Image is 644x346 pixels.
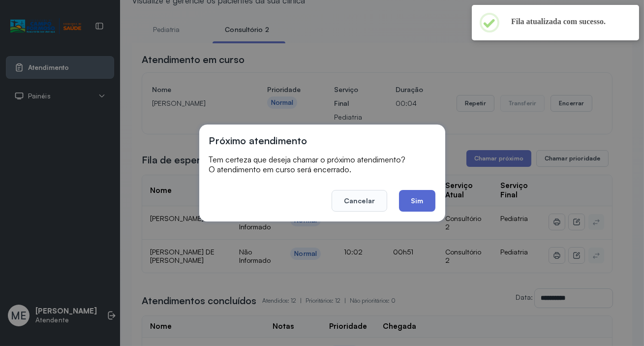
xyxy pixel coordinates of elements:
p: Tem certeza que deseja chamar o próximo atendimento? [209,155,435,164]
h2: Fila atualizada com sucesso. [511,17,623,27]
button: Sim [399,190,435,212]
h3: Próximo atendimento [209,134,307,147]
p: O atendimento em curso será encerrado. [209,164,435,174]
button: Cancelar [332,190,387,212]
